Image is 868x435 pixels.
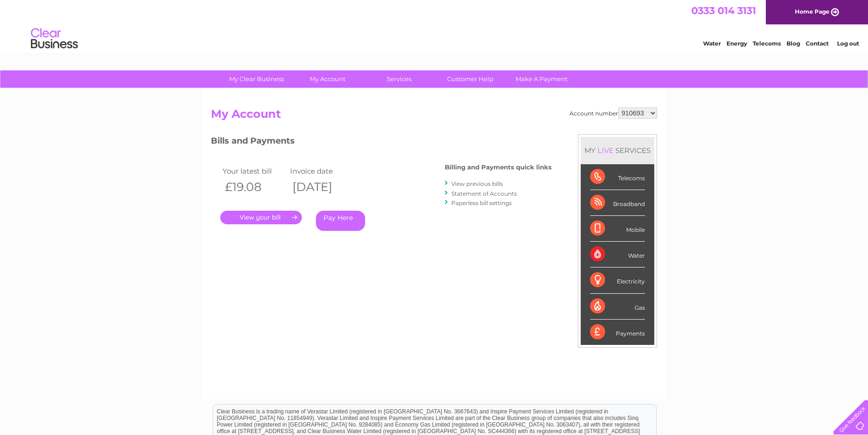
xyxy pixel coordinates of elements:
[726,40,747,47] a: Energy
[316,211,365,231] a: Pay Here
[786,40,800,47] a: Blog
[569,107,657,119] div: Account number
[451,199,512,206] a: Paperless bill settings
[590,216,645,242] div: Mobile
[451,180,503,187] a: View previous bills
[837,40,859,47] a: Log out
[691,5,756,16] a: 0333 014 3131
[213,5,656,46] div: Clear Business is a trading name of Verastar Limited (registered in [GEOGRAPHIC_DATA] No. 3667643...
[590,267,645,293] div: Electricity
[590,242,645,267] div: Water
[806,40,829,47] a: Contact
[220,211,302,224] a: .
[451,190,517,197] a: Statement of Accounts
[30,24,78,53] img: logo.png
[590,164,645,190] div: Telecoms
[590,190,645,216] div: Broadband
[220,177,288,197] th: £19.08
[581,137,654,164] div: MY SERVICES
[703,40,721,47] a: Water
[211,107,657,125] h2: My Account
[590,320,645,345] div: Payments
[218,70,295,88] a: My Clear Business
[432,70,509,88] a: Customer Help
[503,70,580,88] a: Make A Payment
[590,294,645,320] div: Gas
[288,177,355,197] th: [DATE]
[289,70,367,88] a: My Account
[288,165,355,177] td: Invoice date
[445,164,552,171] h4: Billing and Payments quick links
[211,134,552,151] h3: Bills and Payments
[753,40,781,47] a: Telecoms
[360,70,438,88] a: Services
[220,165,288,177] td: Your latest bill
[596,146,615,155] div: LIVE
